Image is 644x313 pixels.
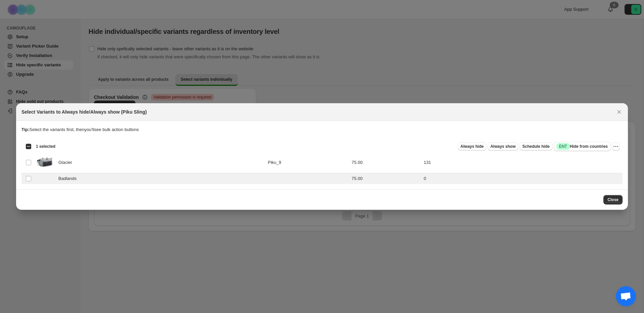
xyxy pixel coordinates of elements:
span: Schedule hide [522,144,549,149]
p: Select the variants first, then you'll see bulk action buttons [21,126,623,133]
td: 75.00 [350,152,422,173]
span: Badlands [58,175,80,182]
span: Always hide [461,144,484,149]
span: Close [607,197,619,202]
button: Close [603,195,623,204]
td: 0 [422,173,623,184]
td: Piku_9 [266,152,350,173]
td: 75.00 [350,173,422,184]
button: Always show [488,142,518,150]
span: 1 selected [36,144,55,149]
span: Hide from countries [556,143,608,150]
button: More actions [612,142,620,150]
button: Close [614,107,624,117]
span: Always show [490,144,516,149]
td: 131 [422,152,623,173]
button: Schedule hide [520,142,552,150]
button: Always hide [458,142,486,150]
button: SuccessENTHide from countries [554,142,610,151]
span: ENT [559,144,567,149]
strong: Tip: [21,127,30,132]
span: Glacier [58,159,76,166]
h2: Select Variants to Always hide/Always show (Piku Sling) [21,109,147,115]
img: PIKU_GREY_RF.jpg [36,154,53,171]
div: Open chat [616,286,636,306]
